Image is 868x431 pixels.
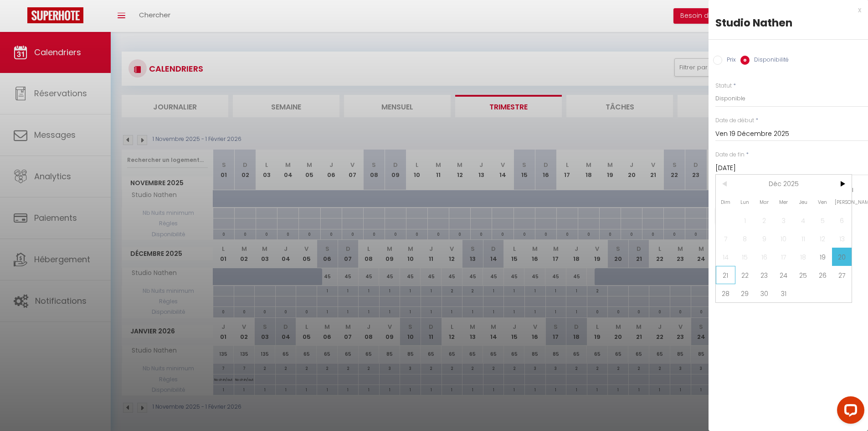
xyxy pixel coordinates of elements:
span: 11 [793,229,813,248]
span: 2 [755,211,774,229]
span: 31 [774,284,794,302]
span: [PERSON_NAME] [832,193,852,211]
span: 25 [793,266,813,284]
span: 1 [735,211,755,229]
span: 17 [774,248,794,266]
span: < [716,175,735,193]
span: 7 [716,229,735,248]
span: 24 [774,266,794,284]
span: 15 [735,248,755,266]
span: 3 [774,211,794,229]
span: 16 [755,248,774,266]
span: 28 [716,284,735,302]
span: 30 [755,284,774,302]
span: Dim [716,193,735,211]
label: Date de fin [715,151,745,159]
span: 9 [755,229,774,248]
span: 19 [813,248,832,266]
span: 22 [735,266,755,284]
span: Ven [813,193,832,211]
span: 20 [832,248,852,266]
span: Jeu [793,193,813,211]
label: Disponibilité [750,56,789,66]
span: 10 [774,229,794,248]
span: Lun [735,193,755,211]
iframe: LiveChat chat widget [830,393,868,431]
span: 18 [793,248,813,266]
span: 14 [716,248,735,266]
span: > [832,175,852,193]
label: Date de début [715,116,754,125]
label: Prix [722,56,736,66]
span: 4 [793,211,813,229]
span: 13 [832,229,852,248]
span: Mer [774,193,794,211]
label: Statut [715,82,732,90]
div: x [709,5,861,16]
span: 29 [735,284,755,302]
span: 26 [813,266,832,284]
span: Mar [755,193,774,211]
span: 21 [716,266,735,284]
span: Déc 2025 [735,175,832,193]
span: 8 [735,229,755,248]
span: 27 [832,266,852,284]
div: Studio Nathen [715,16,861,30]
span: 23 [755,266,774,284]
span: 12 [813,229,832,248]
span: 5 [813,211,832,229]
span: 6 [832,211,852,229]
